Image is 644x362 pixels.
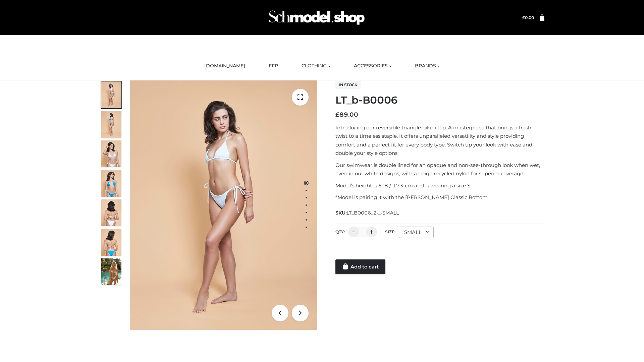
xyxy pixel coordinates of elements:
[335,181,544,190] p: Model’s height is 5 ‘8 / 173 cm and is wearing a size S.
[335,111,358,118] bdi: 89.00
[385,229,395,234] label: Size:
[297,59,335,73] a: CLOTHING
[264,59,283,73] a: FFP
[101,140,121,167] img: ArielClassicBikiniTop_CloudNine_AzureSky_OW114ECO_3-scaled.jpg
[130,80,317,330] img: ArielClassicBikiniTop_CloudNine_AzureSky_OW114ECO_1
[335,81,361,89] span: In stock
[522,15,525,20] span: £
[349,59,396,73] a: ACCESSORIES
[101,81,121,108] img: ArielClassicBikiniTop_CloudNine_AzureSky_OW114ECO_1-scaled.jpg
[101,111,121,138] img: ArielClassicBikiniTop_CloudNine_AzureSky_OW114ECO_2-scaled.jpg
[335,259,385,274] a: Add to cart
[101,258,121,285] img: Arieltop_CloudNine_AzureSky2.jpg
[199,59,250,73] a: [DOMAIN_NAME]
[522,15,534,20] a: £0.00
[335,123,544,158] p: Introducing our reversible triangle bikini top. A masterpiece that brings a fresh twist to a time...
[101,170,121,197] img: ArielClassicBikiniTop_CloudNine_AzureSky_OW114ECO_4-scaled.jpg
[335,209,399,217] span: SKU:
[335,94,544,106] h1: LT_b-B0006
[335,193,544,202] p: *Model is pairing it with the [PERSON_NAME] Classic Bottom
[522,15,534,20] bdi: 0.00
[266,4,367,31] img: Schmodel Admin 964
[335,111,339,118] span: £
[101,199,121,226] img: ArielClassicBikiniTop_CloudNine_AzureSky_OW114ECO_7-scaled.jpg
[399,227,434,238] div: SMALL
[335,229,345,234] label: QTY:
[410,59,445,73] a: BRANDS
[346,210,399,216] span: LT_B0006_2-_-SMALL
[101,229,121,256] img: ArielClassicBikiniTop_CloudNine_AzureSky_OW114ECO_8-scaled.jpg
[335,161,544,178] p: Our swimwear is double lined for an opaque and non-see-through look when wet, even in our white d...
